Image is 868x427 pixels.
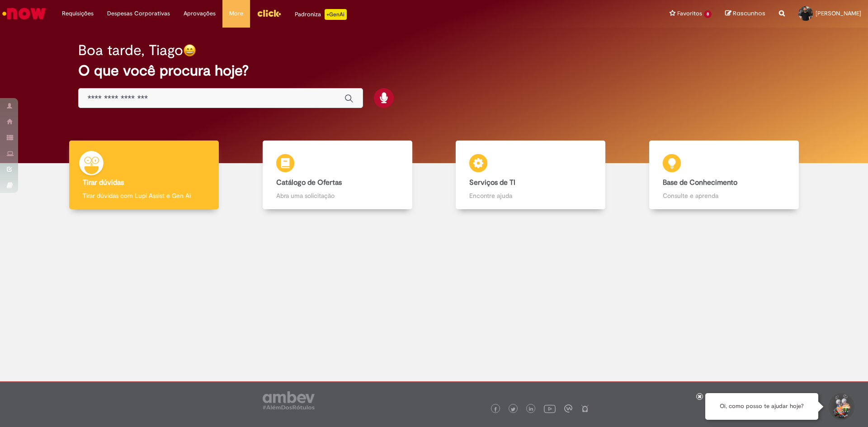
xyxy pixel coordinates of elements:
[229,9,243,18] span: More
[107,9,170,18] span: Despesas Corporativas
[325,9,347,20] p: +GenAi
[78,42,183,58] h2: Boa tarde, Tiago
[184,9,216,18] span: Aprovações
[257,6,281,20] img: click_logo_yellow_360x200.png
[469,178,515,187] b: Serviços de TI
[295,9,347,20] div: Padroniza
[241,141,434,210] a: Catálogo de Ofertas Abra uma solicitação
[677,9,702,18] span: Favoritos
[263,391,315,409] img: logo_footer_ambev_rotulo_gray.png
[663,191,785,200] p: Consulte e aprenda
[83,178,124,187] b: Tirar dúvidas
[469,191,592,200] p: Encontre ajuda
[816,9,861,17] span: [PERSON_NAME]
[705,393,818,420] div: Oi, como posso te ajudar hoje?
[276,178,342,187] b: Catálogo de Ofertas
[581,404,589,413] img: logo_footer_naosei.png
[627,141,821,210] a: Base de Conhecimento Consulte e aprenda
[276,191,399,200] p: Abra uma solicitação
[83,191,205,200] p: Tirar dúvidas com Lupi Assist e Gen Ai
[704,10,712,18] span: 8
[725,9,765,18] a: Rascunhos
[47,141,241,210] a: Tirar dúvidas Tirar dúvidas com Lupi Assist e Gen Ai
[733,9,765,18] span: Rascunhos
[564,404,572,413] img: logo_footer_workplace.png
[511,407,515,412] img: logo_footer_twitter.png
[529,407,533,412] img: logo_footer_linkedin.png
[663,178,737,187] b: Base de Conhecimento
[183,44,196,57] img: happy-face.png
[544,403,556,414] img: logo_footer_youtube.png
[78,63,790,79] h2: O que você procura hoje?
[493,407,498,412] img: logo_footer_facebook.png
[1,5,47,23] img: ServiceNow
[434,141,627,210] a: Serviços de TI Encontre ajuda
[827,393,854,420] button: Iniciar Conversa de Suporte
[62,9,94,18] span: Requisições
